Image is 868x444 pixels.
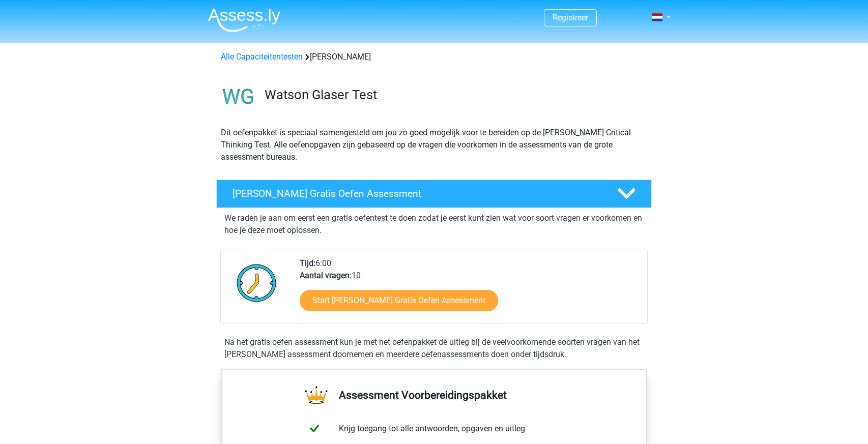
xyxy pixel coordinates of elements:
[265,87,644,103] h3: Watson Glaser Test
[300,290,498,311] a: Start [PERSON_NAME] Gratis Oefen Assessment
[217,75,260,119] img: watson glaser
[233,188,601,199] h4: [PERSON_NAME] Gratis Oefen Assessment
[292,257,647,323] div: 6:00 10
[224,212,644,236] p: We raden je aan om eerst een gratis oefentest te doen zodat je eerst kunt zien wat voor soort vra...
[221,127,647,163] p: Dit oefenpakket is speciaal samengesteld om jou zo goed mogelijk voor te bereiden op de [PERSON_N...
[300,258,315,268] b: Tijd:
[212,180,656,208] a: [PERSON_NAME] Gratis Oefen Assessment
[208,8,280,32] img: Assessly
[231,257,282,308] img: Klok
[553,13,588,22] a: Registreer
[220,336,648,361] div: Na het gratis oefen assessment kun je met het oefenpakket de uitleg bij de veelvoorkomende soorte...
[221,52,303,62] a: Alle Capaciteitentesten
[217,51,651,63] div: [PERSON_NAME]
[300,271,352,280] b: Aantal vragen:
